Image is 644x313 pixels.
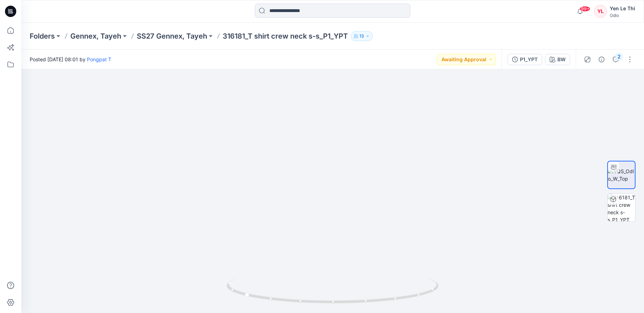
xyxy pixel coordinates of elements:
[150,15,516,313] img: eyJhbGciOiJIUzI1NiIsImtpZCI6IjAiLCJzbHQiOiJzZXMiLCJ0eXAiOiJKV1QifQ.eyJkYXRhIjp7InR5cGUiOiJzdG9yYW...
[30,31,55,41] a: Folders
[610,13,635,18] div: Odlo
[223,31,348,41] p: 316181_T shirt crew neck s-s_P1_YPT
[30,56,111,63] span: Posted [DATE] 08:01 by
[557,56,566,63] div: BW
[615,53,622,60] div: 2
[596,54,607,65] button: Details
[351,31,373,41] button: 13
[520,56,538,63] div: P1_YPT
[508,54,542,65] button: P1_YPT
[87,56,111,62] a: Pongpat T
[70,31,121,41] a: Gennex, Tayeh
[359,32,364,40] p: 13
[608,194,635,221] img: 316181_T shirt crew neck s-s_P1_YPT BW
[580,6,590,12] span: 99+
[608,167,635,182] img: VQS_Odlo_W_Top
[594,5,607,18] div: YL
[610,4,635,13] div: Yen Le Thi
[137,31,207,41] a: SS27 Gennex, Tayeh
[545,54,570,65] button: BW
[610,54,621,65] button: 2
